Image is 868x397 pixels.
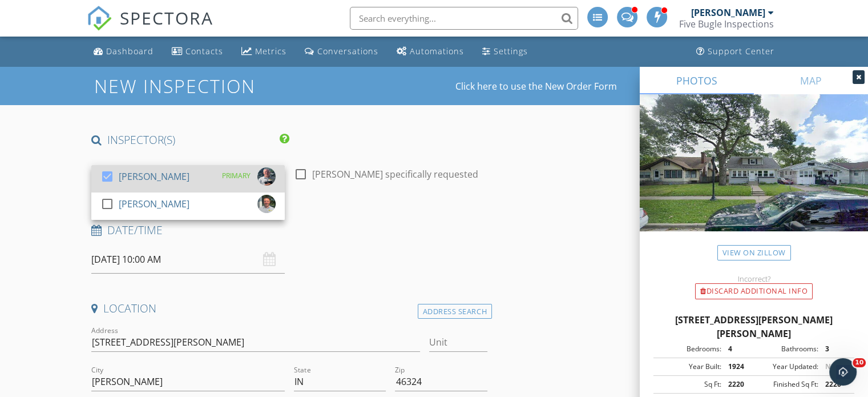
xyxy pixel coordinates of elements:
[853,358,866,367] span: 10
[653,313,854,340] div: [STREET_ADDRESS][PERSON_NAME][PERSON_NAME]
[754,67,868,94] a: MAP
[455,82,617,91] a: Click here to use the New Order Form
[91,301,487,316] h4: Location
[87,6,112,31] img: The Best Home Inspection Software - Spectora
[695,283,813,299] div: Discard Additional info
[257,167,276,186] img: img_3970.jpeg
[754,362,818,372] div: Year Updated:
[300,41,383,62] a: Conversations
[721,379,754,390] div: 2220
[312,169,478,180] label: [PERSON_NAME] specifically requested
[708,46,774,57] div: Support Center
[237,41,291,62] a: Metrics
[640,94,868,259] img: streetview
[119,167,189,186] div: [PERSON_NAME]
[167,41,228,62] a: Contacts
[91,133,289,147] h4: INSPECTOR(S)
[410,46,464,57] div: Automations
[418,304,492,319] div: Address Search
[691,7,765,18] div: [PERSON_NAME]
[721,362,754,372] div: 1924
[721,344,754,354] div: 4
[754,379,818,390] div: Finished Sq Ft:
[94,76,347,96] h1: New Inspection
[350,7,578,30] input: Search everything...
[89,41,158,62] a: Dashboard
[825,362,838,371] span: N/A
[91,246,285,274] input: Select date
[754,344,818,354] div: Bathrooms:
[257,195,276,213] img: img_7330.jpeg
[717,245,791,260] a: View on Zillow
[692,41,779,62] a: Support Center
[657,344,721,354] div: Bedrooms:
[818,344,851,354] div: 3
[640,274,868,283] div: Incorrect?
[91,223,487,238] h4: Date/Time
[829,358,857,386] iframe: Intercom live chat
[120,6,213,30] span: SPECTORA
[640,67,754,94] a: PHOTOS
[255,46,286,57] div: Metrics
[185,46,223,57] div: Contacts
[222,167,251,185] div: PRIMARY
[87,15,213,39] a: SPECTORA
[392,41,469,62] a: Automations (Advanced)
[478,41,532,62] a: Settings
[657,362,721,372] div: Year Built:
[119,195,189,213] div: [PERSON_NAME]
[818,379,851,390] div: 2220
[679,18,774,30] div: Five Bugle Inspections
[494,46,528,57] div: Settings
[106,46,154,57] div: Dashboard
[317,46,378,57] div: Conversations
[657,379,721,390] div: Sq Ft:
